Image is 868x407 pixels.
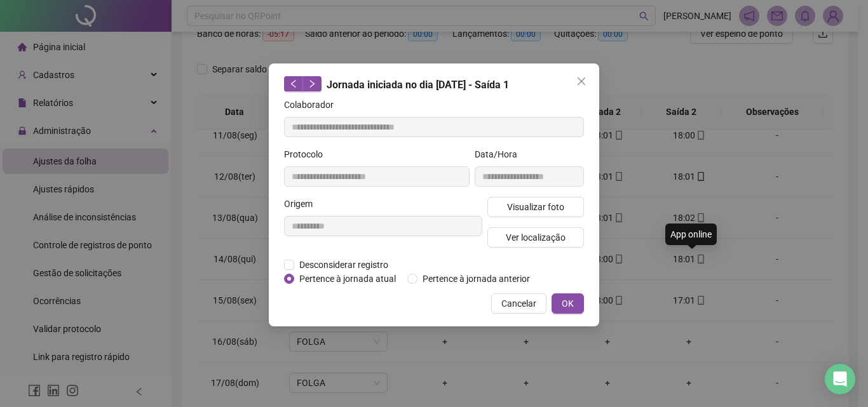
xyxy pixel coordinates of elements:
span: OK [562,297,574,310]
span: Visualizar foto [507,200,564,214]
span: Pertence à jornada atual [294,272,401,286]
div: Jornada iniciada no dia [DATE] - Saída 1 [284,76,584,93]
label: Protocolo [284,147,331,161]
button: Cancelar [491,293,546,314]
span: Pertence à jornada anterior [417,272,535,286]
button: OK [552,293,584,314]
label: Colaborador [284,98,342,112]
button: Ver localização [487,227,584,248]
span: Ver localização [506,230,566,244]
span: left [289,79,298,88]
span: right [308,79,316,88]
label: Origem [284,197,321,211]
button: right [302,76,322,91]
button: Close [571,71,592,91]
label: Data/Hora [475,147,526,161]
div: Open Intercom Messenger [825,364,855,394]
button: left [284,76,303,91]
span: Desconsiderar registro [294,258,393,272]
span: close [576,76,587,86]
button: Visualizar foto [487,197,584,217]
span: Cancelar [501,297,536,310]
